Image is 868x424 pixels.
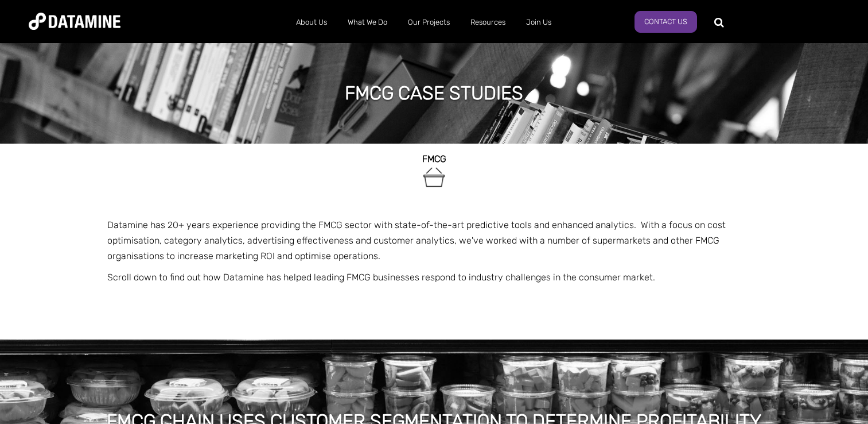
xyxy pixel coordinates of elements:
img: FMCG-1 [421,164,447,190]
p: Datamine has 20+ years experience providing the FMCG sector with state-of-the-art predictive tool... [107,217,761,264]
a: About Us [286,7,337,37]
h1: FMCG case studies [345,80,523,106]
a: What We Do [337,7,398,37]
img: Datamine [29,13,120,30]
a: Resources [460,7,516,37]
a: Our Projects [398,7,460,37]
a: Contact Us [635,11,697,33]
a: Join Us [516,7,562,37]
p: Scroll down to find out how Datamine has helped leading FMCG businesses respond to industry chall... [107,269,761,285]
h2: FMCG [107,154,761,164]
